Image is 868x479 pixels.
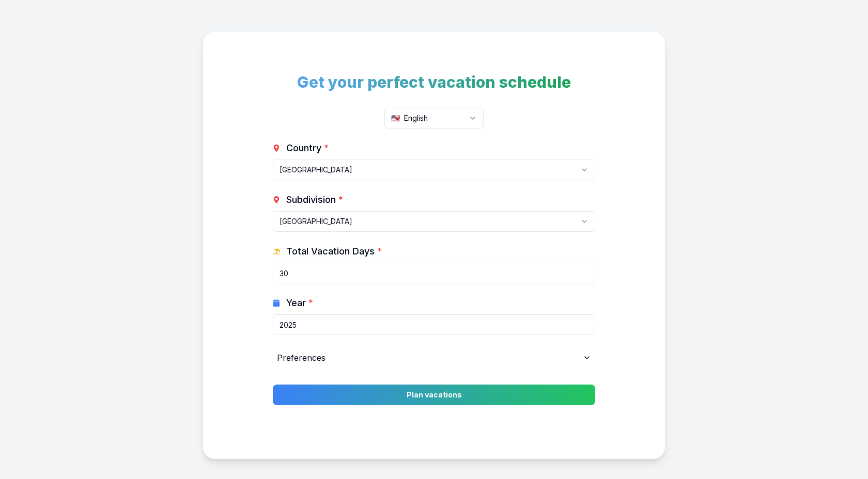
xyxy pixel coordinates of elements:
span: Subdivision [286,193,343,207]
span: Total Vacation Days [286,244,382,259]
span: Year [286,296,313,310]
span: Preferences [277,352,326,364]
span: Country [286,141,329,155]
button: Plan vacations [273,385,595,405]
h1: Get your perfect vacation schedule [273,73,595,91]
